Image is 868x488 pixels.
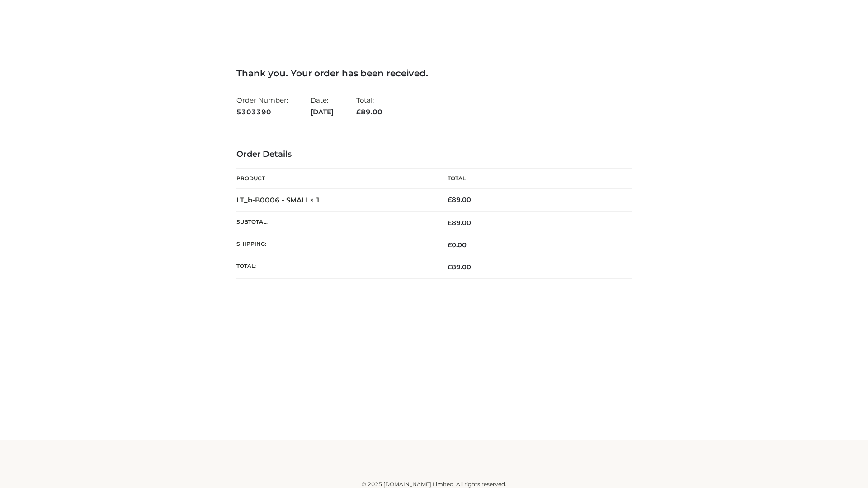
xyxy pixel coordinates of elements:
[448,241,452,249] span: £
[448,219,471,227] span: 89.00
[448,219,452,227] span: £
[448,241,467,249] bdi: 0.00
[236,106,288,118] strong: 5303390
[236,234,434,256] th: Shipping:
[310,196,321,204] strong: × 1
[236,150,632,160] h3: Order Details
[236,169,434,189] th: Product
[236,211,434,234] th: Subtotal:
[236,256,434,278] th: Total:
[356,108,382,116] span: 89.00
[448,196,452,204] span: £
[236,92,288,120] li: Order Number:
[448,263,471,271] span: 89.00
[311,92,334,120] li: Date:
[448,263,452,271] span: £
[434,169,632,189] th: Total
[236,196,321,204] strong: LT_b-B0006 - SMALL
[311,106,334,118] strong: [DATE]
[448,196,471,204] bdi: 89.00
[356,92,382,120] li: Total:
[236,68,632,79] h3: Thank you. Your order has been received.
[356,108,361,116] span: £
